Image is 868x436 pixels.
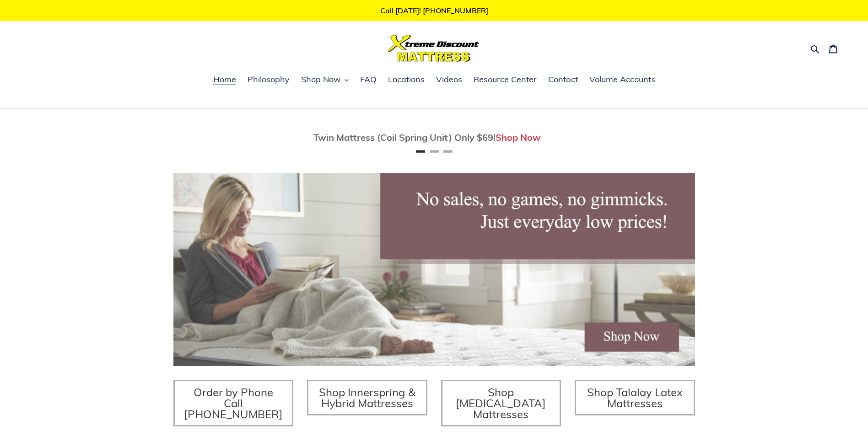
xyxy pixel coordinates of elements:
span: Shop Innerspring & Hybrid Mattresses [319,385,415,410]
a: Home [209,73,241,87]
span: Volume Accounts [589,74,655,85]
a: Videos [431,73,467,87]
span: Shop Now [301,74,341,85]
button: Page 3 [443,150,453,153]
span: Philosophy [248,74,290,85]
span: Locations [388,74,425,85]
a: Resource Center [469,73,541,87]
span: Order by Phone Call [PHONE_NUMBER] [184,385,283,421]
a: Shop Innerspring & Hybrid Mattresses [307,380,427,415]
a: Locations [383,73,429,87]
a: Volume Accounts [585,73,660,87]
a: Shop Talalay Latex Mattresses [575,380,695,415]
a: Order by Phone Call [PHONE_NUMBER] [173,380,294,426]
a: Philosophy [243,73,294,87]
a: Shop Now [496,132,541,143]
a: FAQ [356,73,381,87]
span: Videos [436,74,462,85]
img: Xtreme Discount Mattress [388,35,480,62]
a: Shop [MEDICAL_DATA] Mattresses [441,380,561,426]
span: FAQ [360,74,377,85]
span: Twin Mattress (Coil Spring Unit) Only $69! [313,132,496,143]
span: Resource Center [474,74,537,85]
span: Shop [MEDICAL_DATA] Mattresses [456,385,546,421]
span: Shop Talalay Latex Mattresses [587,385,683,410]
span: Home [213,74,236,85]
button: Page 2 [430,150,439,153]
button: Page 1 [416,150,425,153]
img: herobannermay2022-1652879215306_1200x.jpg [173,173,695,366]
a: Contact [544,73,582,87]
button: Shop Now [297,73,353,87]
span: Contact [548,74,578,85]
